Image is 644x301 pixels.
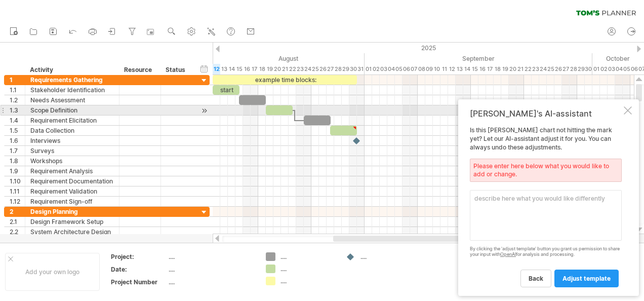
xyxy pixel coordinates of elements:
[280,277,336,285] div: ....
[494,64,501,74] div: Thursday, 18 September 2025
[10,197,25,206] div: 1.12
[357,64,365,74] div: Sunday, 31 August 2025
[395,64,402,74] div: Friday, 5 September 2025
[10,85,25,95] div: 1.1
[365,53,592,64] div: September 2025
[289,64,296,74] div: Friday, 22 August 2025
[10,146,25,156] div: 1.7
[387,64,395,74] div: Thursday, 4 September 2025
[418,64,425,74] div: Monday, 8 September 2025
[600,64,608,74] div: Thursday, 2 October 2025
[402,64,410,74] div: Saturday, 6 September 2025
[304,64,311,74] div: Sunday, 24 August 2025
[30,197,114,206] div: Requirement Sign-off
[463,64,471,74] div: Sunday, 14 September 2025
[30,126,114,135] div: Data Collection
[30,146,114,156] div: Surveys
[266,64,273,74] div: Tuesday, 19 August 2025
[30,75,114,85] div: Requirements Gathering
[334,64,342,74] div: Thursday, 28 August 2025
[470,108,622,119] div: [PERSON_NAME]'s AI-assistant
[228,64,235,74] div: Thursday, 14 August 2025
[10,136,25,145] div: 1.6
[562,64,570,74] div: Saturday, 27 September 2025
[30,207,114,216] div: Design Planning
[608,64,615,74] div: Friday, 3 October 2025
[554,64,562,74] div: Friday, 26 September 2025
[433,64,440,74] div: Wednesday, 10 September 2025
[478,64,486,74] div: Tuesday, 16 September 2025
[471,64,478,74] div: Monday, 15 September 2025
[10,176,25,186] div: 1.10
[532,64,539,74] div: Tuesday, 23 September 2025
[280,252,336,261] div: ....
[30,136,114,145] div: Interviews
[554,270,619,287] a: adjust template
[562,275,611,282] span: adjust template
[213,85,239,95] div: start
[623,64,630,74] div: Sunday, 5 October 2025
[486,64,494,74] div: Wednesday, 17 September 2025
[327,64,334,74] div: Wednesday, 27 August 2025
[440,64,448,74] div: Thursday, 11 September 2025
[30,65,113,75] div: Activity
[10,95,25,105] div: 1.2
[30,116,114,125] div: Requirement Elicitation
[524,64,532,74] div: Monday, 22 September 2025
[547,64,554,74] div: Thursday, 25 September 2025
[30,85,114,95] div: Stakeholder Identification
[342,64,349,74] div: Friday, 29 August 2025
[30,227,114,237] div: System Architecture Design
[410,64,418,74] div: Sunday, 7 September 2025
[251,64,258,74] div: Sunday, 17 August 2025
[509,64,516,74] div: Saturday, 20 September 2025
[585,64,592,74] div: Tuesday, 30 September 2025
[258,64,266,74] div: Monday, 18 August 2025
[529,275,543,282] span: back
[592,64,600,74] div: Wednesday, 1 October 2025
[10,156,25,166] div: 1.8
[30,176,114,186] div: Requirement Documentation
[10,166,25,176] div: 1.9
[380,64,387,74] div: Wednesday, 3 September 2025
[235,64,243,74] div: Friday, 15 August 2025
[296,64,304,74] div: Saturday, 23 August 2025
[501,64,509,74] div: Friday, 19 September 2025
[349,64,357,74] div: Saturday, 30 August 2025
[516,64,524,74] div: Sunday, 21 September 2025
[372,64,380,74] div: Tuesday, 2 September 2025
[615,64,623,74] div: Saturday, 4 October 2025
[169,278,254,286] div: ....
[520,270,551,287] a: back
[243,64,251,74] div: Saturday, 16 August 2025
[30,186,114,196] div: Requirement Validation
[630,64,638,74] div: Monday, 6 October 2025
[213,64,220,74] div: Tuesday, 12 August 2025
[124,65,155,75] div: Resource
[10,126,25,135] div: 1.5
[470,246,622,257] div: By clicking the 'adjust template' button you grant us permission to share your input with for ana...
[10,217,25,227] div: 2.1
[166,65,188,75] div: Status
[577,64,585,74] div: Monday, 29 September 2025
[365,64,372,74] div: Monday, 1 September 2025
[5,253,100,291] div: Add your own logo
[169,252,254,261] div: ....
[500,251,516,257] a: OpenAI
[311,64,319,74] div: Monday, 25 August 2025
[280,265,336,273] div: ....
[30,166,114,176] div: Requirement Analysis
[470,159,622,182] div: Please enter here below what you would like to add or change.
[111,252,167,261] div: Project:
[10,207,25,216] div: 2
[213,75,357,85] div: example time blocks:
[30,217,114,227] div: Design Framework Setup
[111,265,167,274] div: Date:
[220,64,228,74] div: Wednesday, 13 August 2025
[570,64,577,74] div: Sunday, 28 September 2025
[129,53,365,64] div: August 2025
[360,252,416,261] div: ....
[539,64,547,74] div: Wednesday, 24 September 2025
[30,105,114,115] div: Scope Definition
[10,227,25,237] div: 2.2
